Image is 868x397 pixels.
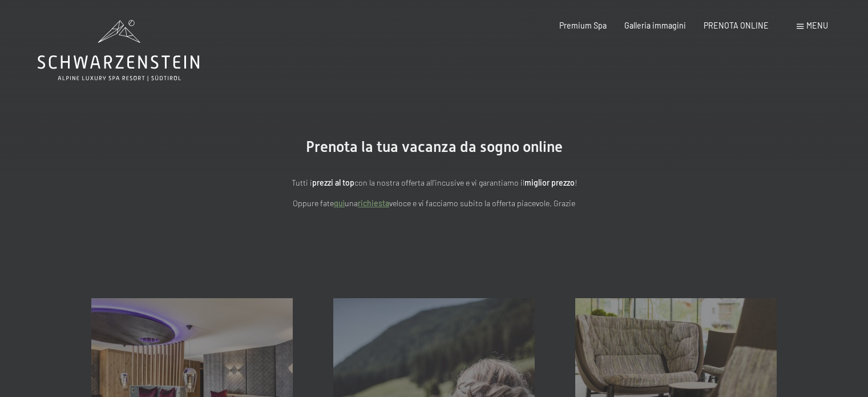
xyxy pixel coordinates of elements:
strong: miglior prezzo [524,178,575,187]
span: Menu [806,21,828,30]
a: richiesta [358,198,389,208]
span: Prenota la tua vacanza da sogno online [306,138,563,155]
p: Tutti i con la nostra offerta all'incusive e vi garantiamo il ! [183,177,685,190]
a: Premium Spa [559,21,607,30]
a: Galleria immagini [624,21,686,30]
a: PRENOTA ONLINE [704,21,769,30]
a: quì [334,198,345,208]
p: Oppure fate una veloce e vi facciamo subito la offerta piacevole. Grazie [183,197,685,210]
strong: prezzi al top [312,178,354,187]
